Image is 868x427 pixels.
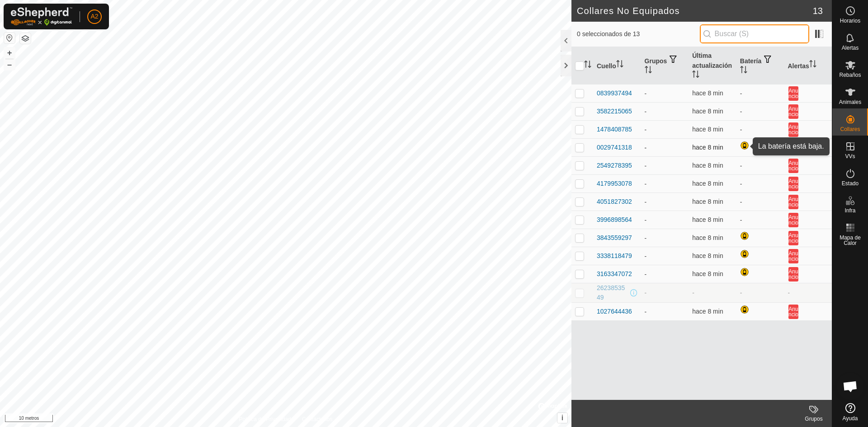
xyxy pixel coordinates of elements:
[740,180,742,188] font: -
[840,235,861,246] font: Mapa de Calor
[692,108,723,115] span: 3 oct 2025, 19:19
[692,234,723,241] font: hace 8 min
[740,289,742,296] font: -
[645,198,647,206] font: -
[813,6,823,16] font: 13
[788,289,790,296] font: -
[4,33,15,43] button: Restablecer Mapa
[645,67,652,75] p-sorticon: Activar para ordenar
[788,232,798,244] font: Anuncio
[597,62,616,70] font: Cuello
[597,162,632,169] font: 2549278395
[692,198,723,205] span: 3 oct 2025, 19:20
[645,90,647,97] font: -
[239,416,291,422] font: Política de Privacidad
[788,122,798,137] button: Anuncio
[645,180,647,188] font: -
[692,126,723,133] span: 3 oct 2025, 19:20
[788,141,798,155] button: Anuncio
[692,144,723,151] span: 3 de octubre de 2025, 19:04
[788,306,798,318] font: Anuncio
[839,99,861,105] font: Animales
[692,252,723,259] font: hace 8 min
[788,305,798,319] button: Anuncio
[805,416,822,422] font: Grupos
[843,415,858,422] font: Ayuda
[832,399,868,425] a: Ayuda
[692,289,694,296] font: -
[616,61,623,69] p-sorticon: Activar para ordenar
[788,160,798,172] font: Anuncio
[788,195,798,209] button: Anuncio
[788,178,798,190] font: Anuncio
[692,270,723,277] font: hace 8 min
[302,415,332,423] a: Contáctenos
[740,90,742,97] font: -
[645,57,667,65] font: Grupos
[7,60,12,69] font: –
[842,180,859,187] font: Estado
[692,216,723,223] font: hace 8 min
[239,415,291,423] a: Política de Privacidad
[645,253,647,260] font: -
[597,89,632,97] font: 0839937494
[597,144,632,151] font: 0029741318
[645,308,647,315] font: -
[788,142,798,154] font: Anuncio
[557,413,567,423] button: i
[645,108,647,115] font: -
[645,126,647,133] font: -
[840,18,860,24] font: Horarios
[302,416,332,422] font: Contáctenos
[788,104,798,119] button: Anuncio
[645,162,647,169] font: -
[788,213,798,227] button: Anuncio
[788,159,798,173] button: Anuncio
[692,180,723,187] font: hace 8 min
[692,108,723,115] font: hace 8 min
[788,88,798,99] font: Anuncio
[692,252,723,259] span: 3 de octubre de 2025, 19:05
[597,108,632,115] font: 3582215065
[844,207,855,214] font: Infra
[842,45,859,51] font: Alertas
[788,86,798,101] button: Anuncio
[692,216,723,223] span: 3 oct 2025, 19:20
[11,7,72,26] img: Logotipo de Gallagher
[4,47,15,58] button: +
[20,33,31,44] button: Capas del Mapa
[645,289,647,296] font: -
[584,62,591,69] p-sorticon: Activar para ordenar
[645,144,647,151] font: -
[597,216,632,223] font: 3996898564
[845,153,855,160] font: VVs
[809,61,816,69] p-sorticon: Activar para ordenar
[692,126,723,133] font: hace 8 min
[692,162,723,169] span: 3 oct 2025, 19:19
[788,249,798,263] button: Anuncio
[597,308,632,315] font: 1027644436
[692,180,723,187] span: 3 oct 2025, 19:20
[788,177,798,191] button: Anuncio
[692,270,723,277] span: 3 de octubre de 2025, 19:05
[700,24,809,43] input: Buscar (S)
[597,126,632,133] font: 1478408785
[740,162,742,169] font: -
[840,126,860,132] font: Collares
[788,214,798,226] font: Anuncio
[692,144,723,151] font: hace 8 min
[692,308,723,315] font: hace 8 min
[692,308,723,315] span: 3 de octubre de 2025, 19:05
[4,59,15,70] button: –
[692,198,723,205] font: hace 8 min
[645,216,647,224] font: -
[597,252,632,259] font: 3338118479
[645,271,647,278] font: -
[561,414,563,422] font: i
[692,52,732,69] font: Última actualización
[740,108,742,115] font: -
[597,198,632,205] font: 4051827302
[577,30,640,38] font: 0 seleccionados de 13
[597,270,632,277] font: 3163347072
